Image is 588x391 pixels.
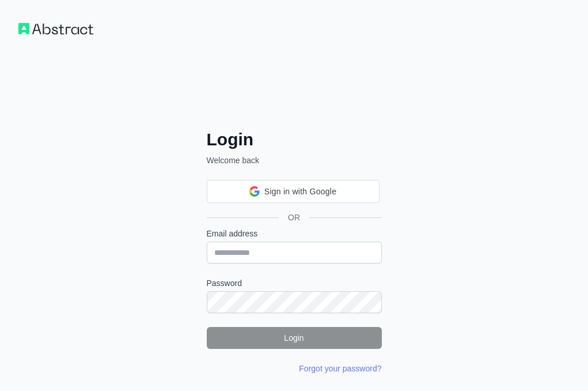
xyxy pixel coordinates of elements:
[207,180,380,203] div: Sign in with Google
[207,327,382,349] button: Login
[207,155,382,166] p: Welcome back
[299,364,381,373] a: Forgot your password?
[18,23,93,35] img: Workflow
[264,186,336,198] span: Sign in with Google
[207,129,382,150] h2: Login
[207,228,382,239] label: Email address
[207,277,382,289] label: Password
[279,212,309,223] span: OR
